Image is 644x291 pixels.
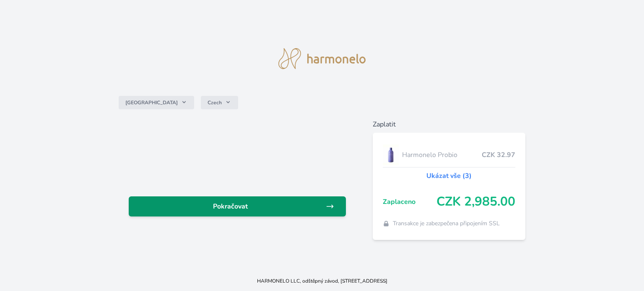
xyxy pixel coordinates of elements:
button: Czech [201,96,238,109]
span: CZK 32.97 [482,150,515,160]
span: CZK 2,985.00 [436,194,515,209]
span: Harmonelo Probio [402,150,482,160]
span: Transakce je zabezpečena připojením SSL [393,219,500,228]
span: Czech [208,99,222,106]
h6: Zaplatit [373,119,525,129]
span: Zaplaceno [383,197,436,207]
span: [GEOGRAPHIC_DATA] [125,99,178,106]
img: logo.svg [278,48,366,69]
span: Pokračovat [135,201,326,211]
a: Ukázat vše (3) [426,171,472,181]
img: CLEAN_PROBIO_se_stinem_x-lo.jpg [383,144,399,165]
button: [GEOGRAPHIC_DATA] [119,96,194,109]
a: Pokračovat [129,196,346,216]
